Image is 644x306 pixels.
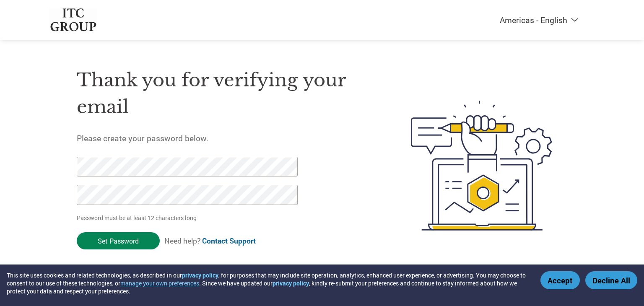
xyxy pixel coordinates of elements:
[77,213,301,222] p: Password must be at least 12 characters long
[202,236,256,246] a: Contact Support
[120,279,199,287] button: manage your own preferences
[540,271,580,289] button: Accept
[164,236,256,246] span: Need help?
[49,8,97,31] img: ITC Group
[77,232,160,249] input: Set Password
[7,271,528,295] div: This site uses cookies and related technologies, as described in our , for purposes that may incl...
[273,279,309,287] a: privacy policy
[182,271,218,279] a: privacy policy
[77,133,371,143] h5: Please create your password below.
[396,54,568,277] img: create-password
[585,271,637,289] button: Decline All
[77,67,371,121] h1: Thank you for verifying your email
